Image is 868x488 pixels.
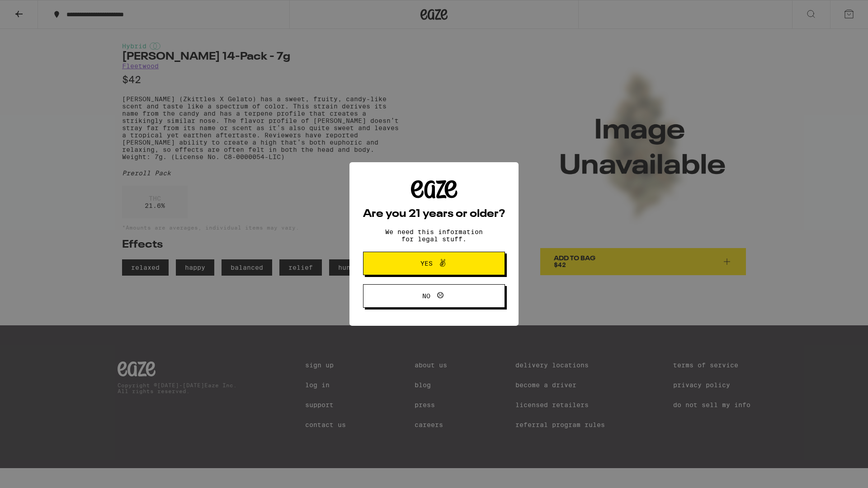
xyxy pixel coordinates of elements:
[420,260,433,267] span: Yes
[422,293,430,299] span: No
[363,284,505,308] button: No
[363,209,505,220] h2: Are you 21 years or older?
[377,228,491,243] p: We need this information for legal stuff.
[363,252,505,275] button: Yes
